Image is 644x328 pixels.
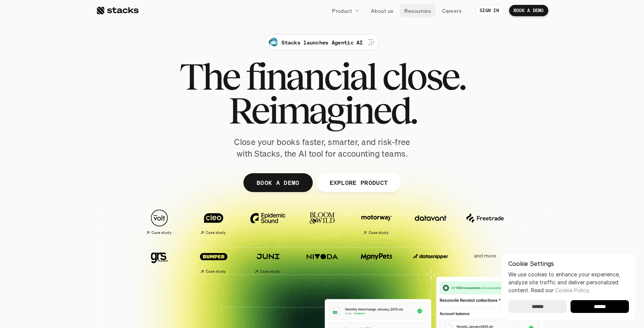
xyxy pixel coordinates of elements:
[508,261,629,267] p: Cookie Settings
[256,177,299,188] p: BOOK A DEMO
[190,244,237,277] a: Case study
[480,8,499,13] p: SIGN IN
[371,7,393,15] p: About us
[531,287,590,293] span: Read our .
[206,230,226,235] h2: Case study
[206,269,226,274] h2: Case study
[245,244,291,277] a: Case study
[243,173,312,192] a: BOOK A DEMO
[329,177,388,188] p: EXPLORE PRODUCT
[366,4,398,17] a: About us
[265,34,379,50] a: Stacks launches Agentic AI
[382,59,465,93] span: close.
[555,287,589,293] a: Cookie Policy
[316,173,401,192] a: EXPLORE PRODUCT
[475,5,503,16] a: SIGN IN
[228,93,416,127] span: Reimagined.
[437,4,466,17] a: Careers
[353,206,400,238] a: Case study
[404,7,431,15] p: Resources
[190,206,237,238] a: Case study
[514,8,544,13] p: BOOK A DEMO
[281,38,363,46] p: Stacks launches Agentic AI
[508,270,629,294] p: We use cookies to enhance your experience, analyze site traffic and deliver personalized content.
[509,5,548,16] a: BOOK A DEMO
[260,269,280,274] h2: Case study
[442,7,462,15] p: Careers
[151,230,171,235] h2: Case study
[89,174,122,180] a: Privacy Policy
[400,4,436,17] a: Resources
[369,230,389,235] h2: Case study
[246,59,376,93] span: financial
[462,253,508,259] p: and more
[179,59,239,93] span: The
[228,136,416,160] p: Close your books faster, smarter, and risk-free with Stacks, the AI tool for accounting teams.
[332,7,352,15] p: Product
[136,206,183,238] a: Case study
